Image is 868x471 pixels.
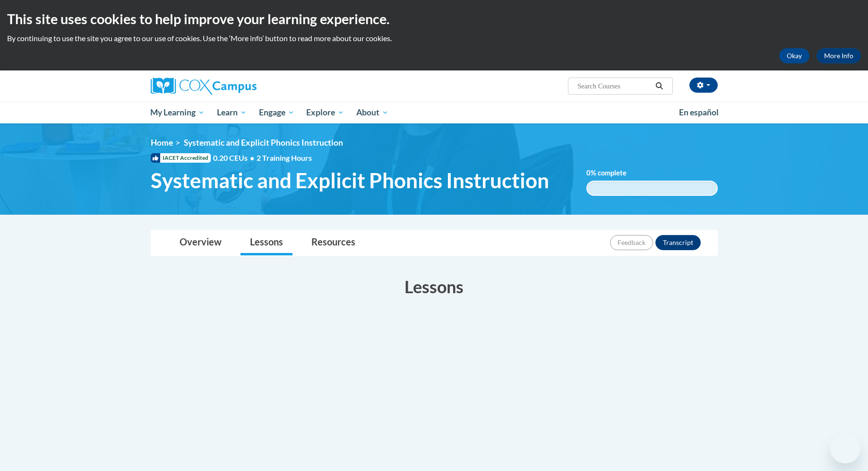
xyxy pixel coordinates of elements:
a: Cox Campus [151,78,330,95]
h2: This site uses cookies to help improve your learning experience. [7,9,861,28]
iframe: Button to launch messaging window [830,433,860,463]
span: Systematic and Explicit Phonics Instruction [151,168,549,193]
label: % complete [586,168,641,178]
span: Learn [217,107,247,118]
span: Engage [259,107,294,118]
span: Systematic and Explicit Phonics Instruction [184,138,343,148]
a: Resources [302,230,365,255]
span: IACET Accredited [151,153,211,163]
span: En español [679,107,719,117]
button: Search [652,80,666,92]
button: Okay [779,48,809,63]
div: Main menu [137,102,732,123]
span: 0.20 CEUs [213,153,257,163]
span: My Learning [150,107,205,118]
button: Transcript [655,235,701,250]
img: Cox Campus [151,78,257,95]
h3: Lessons [151,275,718,298]
a: Explore [300,102,350,123]
span: 2 Training Hours [257,153,312,162]
p: By continuing to use the site you agree to our use of cookies. Use the ‘More info’ button to read... [7,33,861,44]
a: En español [673,103,725,122]
input: Search Courses [576,80,652,92]
a: Engage [253,102,301,123]
button: Feedback [610,235,653,250]
span: 0 [586,169,591,177]
span: About [356,107,388,118]
a: Home [151,138,173,148]
span: Explore [306,107,344,118]
a: Lessons [241,230,292,255]
button: Account Settings [689,78,718,93]
a: More Info [816,48,861,63]
a: About [350,102,395,123]
span: • [250,153,254,162]
a: My Learning [145,102,211,123]
a: Overview [170,230,231,255]
a: Learn [211,102,253,123]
